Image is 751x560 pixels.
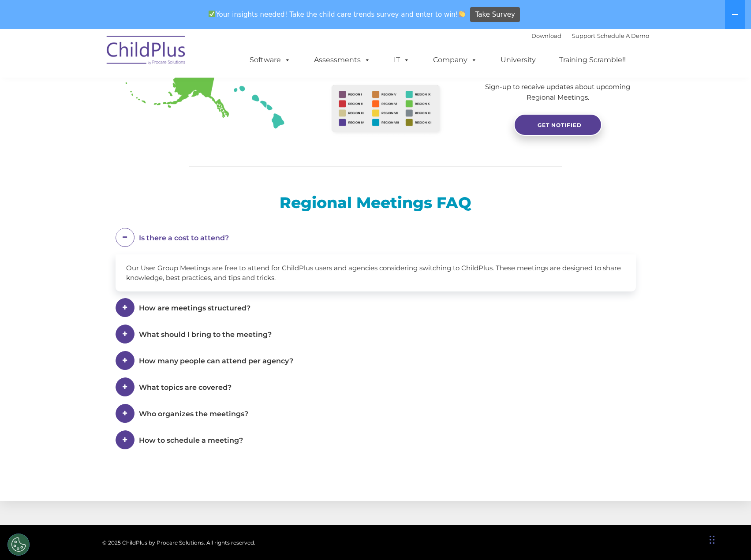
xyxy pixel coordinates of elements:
a: Take Survey [470,7,520,22]
a: Schedule A Demo [597,32,649,39]
span: Is there a cost to attend? [139,234,229,242]
h2: Regional Meetings FAQ [116,193,636,213]
img: ChildPlus by Procare Solutions [102,30,191,74]
img: 👏 [459,11,465,17]
a: Company [424,51,486,69]
div: Drag [710,526,715,553]
button: Cookies Settings [7,534,30,556]
a: IT [385,51,418,69]
span: How are meetings structured? [139,304,250,312]
a: Assessments [305,51,379,69]
span: What topics are covered? [139,383,232,392]
span: Who organizes the meetings? [139,410,248,418]
font: | [531,32,649,39]
a: GET NOTIFIED [514,114,602,136]
a: Download [531,32,561,39]
img: ✅ [209,11,215,17]
a: University [492,51,545,69]
span: Your insights needed! Take the child care trends survey and enter to win! [205,6,469,23]
span: How to schedule a meeting? [139,436,243,444]
a: Training Scramble!! [550,51,635,69]
span: How many people can attend per agency? [139,357,293,365]
iframe: Chat Widget [607,465,751,560]
div: Our User Group Meetings are free to attend for ChildPlus users and agencies considering switching... [116,254,636,291]
a: Support [572,32,595,39]
span: GET NOTIFIED [538,122,582,128]
a: Software [241,51,299,69]
span: © 2025 ChildPlus by Procare Solutions. All rights reserved. [102,539,255,546]
p: Sign-up to receive updates about upcoming Regional Meetings. [473,82,642,103]
span: What should I bring to the meeting? [139,330,272,339]
span: Take Survey [475,7,515,22]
